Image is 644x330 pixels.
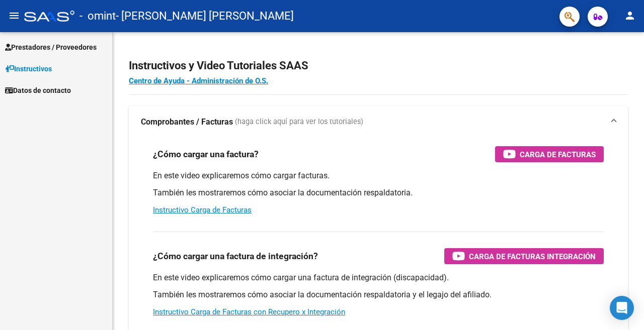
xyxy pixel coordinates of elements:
span: - [PERSON_NAME] [PERSON_NAME] [116,5,294,27]
div: Open Intercom Messenger [610,296,634,320]
span: Datos de contacto [5,85,71,96]
h3: ¿Cómo cargar una factura? [153,147,259,161]
span: Prestadores / Proveedores [5,42,97,53]
a: Instructivo Carga de Facturas [153,205,252,214]
mat-icon: person [624,10,636,22]
span: Carga de Facturas [520,148,596,161]
span: - omint [79,5,116,27]
p: En este video explicaremos cómo cargar facturas. [153,170,604,181]
mat-icon: menu [8,10,20,22]
mat-expansion-panel-header: Comprobantes / Facturas (haga click aquí para ver los tutoriales) [129,106,628,138]
span: Instructivos [5,63,52,74]
button: Carga de Facturas Integración [444,248,604,264]
span: Carga de Facturas Integración [469,250,596,263]
p: En este video explicaremos cómo cargar una factura de integración (discapacidad). [153,272,604,283]
button: Carga de Facturas [495,146,604,162]
span: (haga click aquí para ver los tutoriales) [235,117,363,128]
a: Instructivo Carga de Facturas con Recupero x Integración [153,307,345,316]
p: También les mostraremos cómo asociar la documentación respaldatoria y el legajo del afiliado. [153,289,604,300]
p: También les mostraremos cómo asociar la documentación respaldatoria. [153,187,604,198]
h3: ¿Cómo cargar una factura de integración? [153,249,318,263]
h2: Instructivos y Video Tutoriales SAAS [129,56,628,75]
strong: Comprobantes / Facturas [141,117,233,128]
a: Centro de Ayuda - Administración de O.S. [129,76,268,85]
